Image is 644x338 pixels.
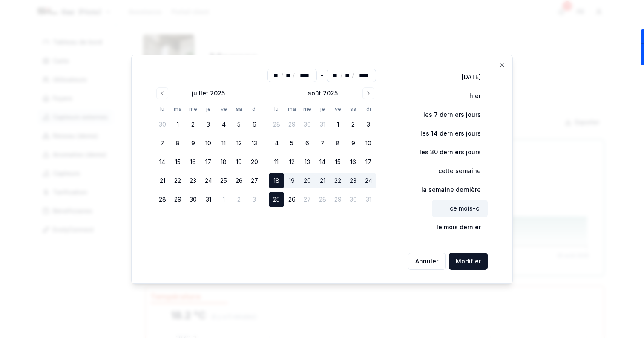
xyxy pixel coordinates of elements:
[269,117,284,132] button: 28
[345,136,361,151] button: 9
[231,192,247,207] button: 2
[345,104,361,113] th: samedi
[315,173,330,188] button: 21
[247,117,262,132] button: 6
[293,71,295,80] span: /
[362,87,374,99] button: Go to next month
[269,173,284,188] button: 18
[284,117,299,132] button: 29
[155,104,170,113] th: lundi
[432,200,488,217] button: ce mois-ci
[284,192,299,207] button: 26
[315,117,330,132] button: 31
[308,89,338,98] div: août 2025
[201,154,216,170] button: 17
[345,117,361,132] button: 2
[361,154,376,170] button: 17
[201,192,216,207] button: 31
[315,136,330,151] button: 7
[201,173,216,188] button: 24
[247,104,262,113] th: dimanche
[231,154,247,170] button: 19
[405,106,488,123] button: les 7 derniers jours
[201,117,216,132] button: 3
[284,136,299,151] button: 5
[269,136,284,151] button: 4
[231,104,247,113] th: samedi
[402,125,488,142] button: les 14 derniers jours
[320,69,323,82] div: -
[403,181,488,198] button: la semaine dernière
[449,253,488,270] button: Modifier
[345,154,361,170] button: 16
[330,136,345,151] button: 8
[361,173,376,188] button: 24
[155,173,170,188] button: 21
[192,89,225,98] div: juillet 2025
[216,136,231,151] button: 11
[247,154,262,170] button: 20
[269,192,284,207] button: 25
[216,117,231,132] button: 4
[284,104,299,113] th: mardi
[361,136,376,151] button: 10
[361,104,376,113] th: dimanche
[299,117,315,132] button: 30
[419,219,488,236] button: le mois dernier
[408,253,446,270] button: Annuler
[231,136,247,151] button: 12
[330,173,345,188] button: 22
[231,117,247,132] button: 5
[247,173,262,188] button: 27
[269,104,284,113] th: lundi
[284,154,299,170] button: 12
[231,173,247,188] button: 26
[330,154,345,170] button: 15
[185,154,201,170] button: 16
[315,104,330,113] th: jeudi
[170,136,185,151] button: 8
[451,87,488,104] button: hier
[420,162,488,179] button: cette semaine
[185,173,201,188] button: 23
[299,136,315,151] button: 6
[284,173,299,188] button: 19
[352,71,354,80] span: /
[155,154,170,170] button: 14
[330,104,345,113] th: vendredi
[170,117,185,132] button: 1
[361,117,376,132] button: 3
[216,104,231,113] th: vendredi
[185,104,201,113] th: mercredi
[185,117,201,132] button: 2
[216,192,231,207] button: 1
[185,136,201,151] button: 9
[330,117,345,132] button: 1
[299,173,315,188] button: 20
[247,136,262,151] button: 13
[155,117,170,132] button: 30
[170,154,185,170] button: 15
[201,104,216,113] th: jeudi
[155,136,170,151] button: 7
[281,71,283,80] span: /
[170,173,185,188] button: 22
[170,192,185,207] button: 29
[269,154,284,170] button: 11
[299,154,315,170] button: 13
[201,136,216,151] button: 10
[185,192,201,207] button: 30
[216,154,231,170] button: 18
[315,154,330,170] button: 14
[156,87,168,99] button: Go to previous month
[170,104,185,113] th: mardi
[444,69,488,86] button: [DATE]
[216,173,231,188] button: 25
[340,71,342,80] span: /
[345,173,361,188] button: 23
[155,192,170,207] button: 28
[402,144,488,161] button: les 30 derniers jours
[299,104,315,113] th: mercredi
[247,192,262,207] button: 3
